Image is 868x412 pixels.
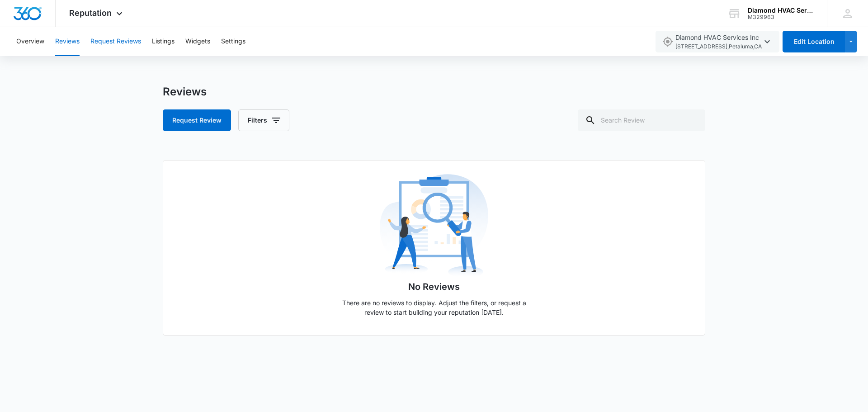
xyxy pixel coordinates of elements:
button: Listings [152,27,175,56]
p: There are no reviews to display. Adjust the filters, or request a review to start building your r... [339,298,529,317]
button: Settings [221,27,245,56]
button: Overview [16,27,44,56]
button: Reviews [55,27,80,56]
button: Request Reviews [90,27,141,56]
button: Filters [238,109,289,131]
button: Diamond HVAC Services Inc[STREET_ADDRESS],Petaluma,CA [656,31,779,52]
div: account id [748,14,814,20]
span: Diamond HVAC Services Inc [675,33,762,51]
span: [STREET_ADDRESS] , Petaluma , CA [675,43,762,51]
button: Edit Location [783,31,845,52]
button: Widgets [185,27,210,56]
div: account name [748,7,814,14]
span: Reputation [69,8,112,18]
h1: No Reviews [408,280,460,294]
h1: Reviews [163,85,207,99]
button: Request Review [163,109,231,131]
input: Search Review [578,109,705,131]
